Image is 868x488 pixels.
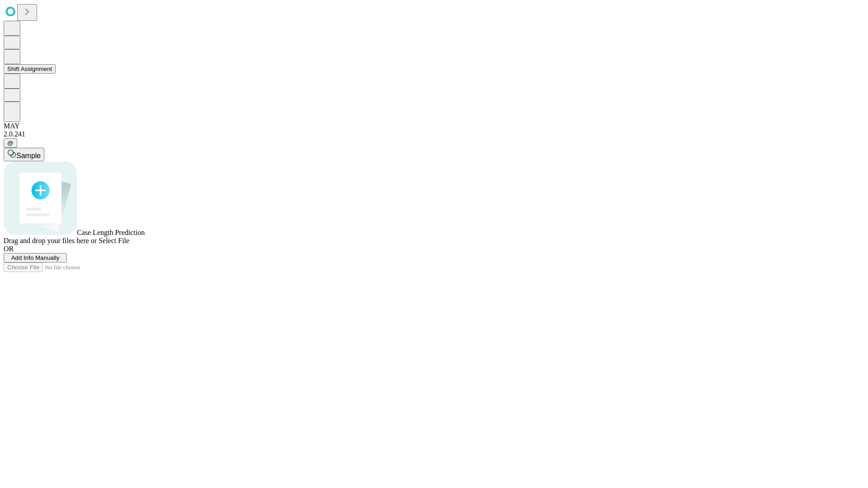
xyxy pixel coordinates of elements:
[4,253,67,263] button: Add Info Manually
[4,64,56,74] button: Shift Assignment
[16,152,41,160] span: Sample
[11,254,60,261] span: Add Info Manually
[4,130,864,138] div: 2.0.241
[77,229,145,236] span: Case Length Prediction
[4,138,17,148] button: @
[4,237,97,244] span: Drag and drop your files here or
[4,148,44,161] button: Sample
[7,140,14,146] span: @
[4,245,14,253] span: OR
[99,237,129,244] span: Select File
[4,122,864,130] div: MAY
